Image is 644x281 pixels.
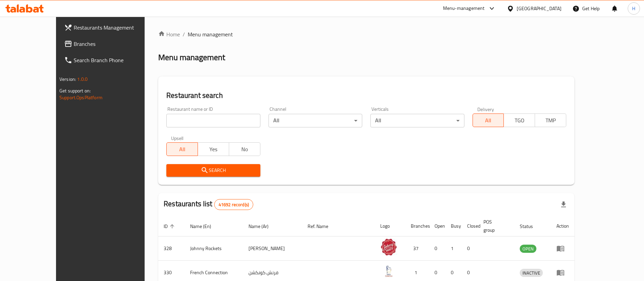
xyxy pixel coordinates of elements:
div: Menu [556,244,569,252]
span: TGO [507,116,532,125]
span: Search [172,166,255,175]
button: TGO [503,113,535,127]
th: Closed [462,216,478,236]
td: 0 [462,236,478,261]
img: French Connection [380,263,397,280]
h2: Restaurants list [164,199,253,210]
td: 0 [429,236,445,261]
span: No [232,144,258,154]
label: Upsell [171,136,184,140]
span: Search Branch Phone [74,56,158,64]
span: Name (Ar) [249,222,277,230]
div: All [370,114,464,127]
span: 41692 record(s) [215,201,253,208]
div: [GEOGRAPHIC_DATA] [517,5,562,12]
span: Ref. Name [308,222,337,230]
div: Menu-management [443,4,485,13]
span: Restaurants Management [74,23,158,32]
span: Get support on: [59,86,91,95]
span: INACTIVE [520,269,543,277]
span: TMP [538,116,564,125]
th: Logo [375,216,405,236]
h2: Restaurant search [166,90,566,101]
a: Search Branch Phone [59,52,164,68]
span: Branches [74,40,158,48]
button: Yes [198,142,229,156]
span: 1.0.0 [77,75,88,84]
td: 37 [405,236,429,261]
span: POS group [483,218,506,234]
button: All [473,113,504,127]
li: / [183,30,185,38]
span: Status [520,222,542,230]
span: OPEN [520,245,536,253]
td: Johnny Rockets [185,236,243,261]
input: Search for restaurant name or ID.. [166,114,260,127]
span: H [632,5,635,12]
th: Open [429,216,445,236]
button: TMP [535,113,566,127]
th: Action [551,216,574,236]
span: Menu management [188,30,233,38]
span: Name (En) [190,222,220,230]
span: All [476,116,501,125]
td: 328 [158,236,185,261]
span: ID [164,222,177,230]
img: Johnny Rockets [380,239,397,256]
a: Branches [59,36,164,52]
h2: Menu management [158,52,225,63]
td: 1 [445,236,462,261]
th: Busy [445,216,462,236]
a: Support.OpsPlatform [59,93,103,102]
button: No [229,142,260,156]
button: All [166,142,198,156]
td: [PERSON_NAME] [243,236,302,261]
a: Restaurants Management [59,19,164,36]
div: Export file [555,196,572,213]
div: All [269,114,362,127]
a: Home [158,30,180,38]
div: Total records count [214,199,253,210]
div: Menu [556,268,569,277]
span: Version: [59,75,76,84]
button: Search [166,164,260,177]
span: Yes [201,144,226,154]
label: Delivery [477,107,494,111]
span: All [169,144,195,154]
th: Branches [405,216,429,236]
nav: breadcrumb [158,30,574,38]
